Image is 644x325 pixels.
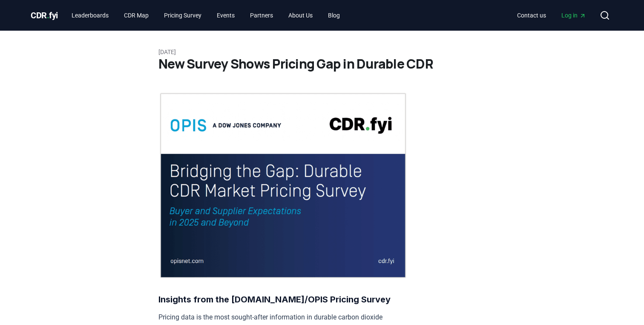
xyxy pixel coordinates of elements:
[321,8,347,23] a: Blog
[158,56,486,72] h1: New Survey Shows Pricing Gap in Durable CDR
[510,8,593,23] nav: Main
[282,8,319,23] a: About Us
[65,8,115,23] a: Leaderboards
[47,10,49,20] span: .
[158,48,486,56] p: [DATE]
[31,9,58,21] a: CDR.fyi
[561,11,586,20] span: Log in
[210,8,241,23] a: Events
[117,8,155,23] a: CDR Map
[243,8,280,23] a: Partners
[31,10,58,20] span: CDR fyi
[555,8,593,23] a: Log in
[158,92,408,279] img: blog post image
[158,294,391,305] strong: Insights from the [DOMAIN_NAME]/OPIS Pricing Survey
[65,8,347,23] nav: Main
[157,8,208,23] a: Pricing Survey
[510,8,553,23] a: Contact us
